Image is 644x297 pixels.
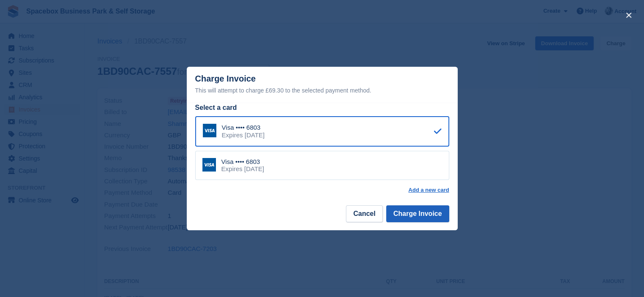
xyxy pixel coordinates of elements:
[222,131,265,139] div: Expires [DATE]
[221,158,264,166] div: Visa •••• 6803
[203,124,216,137] img: Visa Logo
[346,205,382,222] button: Cancel
[195,74,449,95] div: Charge Invoice
[408,187,449,193] a: Add a new card
[195,85,449,95] div: This will attempt to charge £69.30 to the selected payment method.
[221,165,264,173] div: Expires [DATE]
[622,8,636,22] button: close
[222,124,265,131] div: Visa •••• 6803
[195,103,449,113] div: Select a card
[202,158,216,172] img: Visa Logo
[386,205,449,222] button: Charge Invoice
